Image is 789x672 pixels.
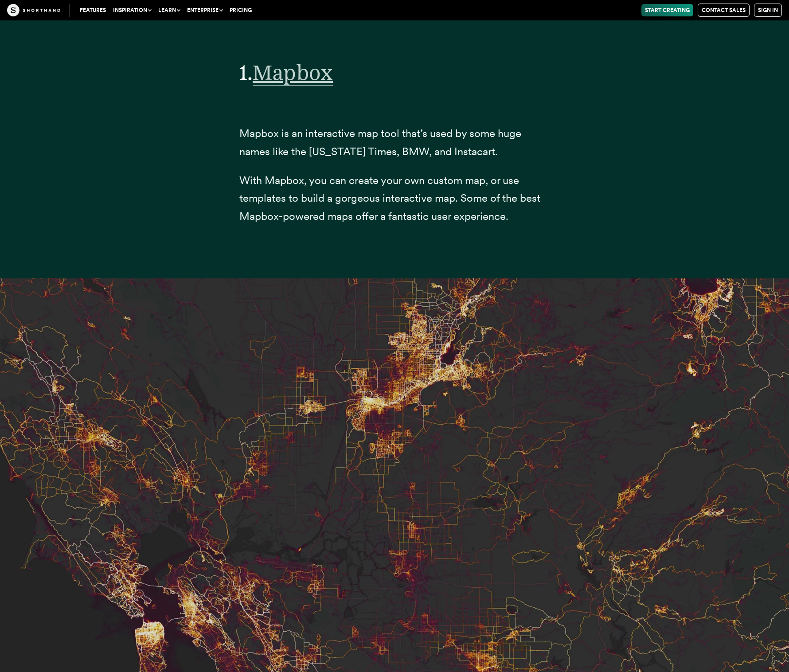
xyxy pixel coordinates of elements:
a: Sign in [754,4,782,17]
span: Mapbox is an interactive map tool that’s used by some huge names like the [US_STATE] Times, BMW, ... [239,127,521,158]
a: Start Creating [641,4,693,16]
a: Features [76,4,109,16]
a: Mapbox [253,59,333,85]
img: The Craft [7,4,60,16]
span: With Mapbox, you can create your own custom map, or use templates to build a gorgeous interactive... [239,174,540,223]
button: Inspiration [109,4,155,16]
a: Contact Sales [698,4,750,17]
a: Pricing [226,4,255,16]
span: 1. [239,59,253,85]
span: Mapbox [253,59,333,86]
button: Enterprise [184,4,226,16]
button: Learn [155,4,184,16]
